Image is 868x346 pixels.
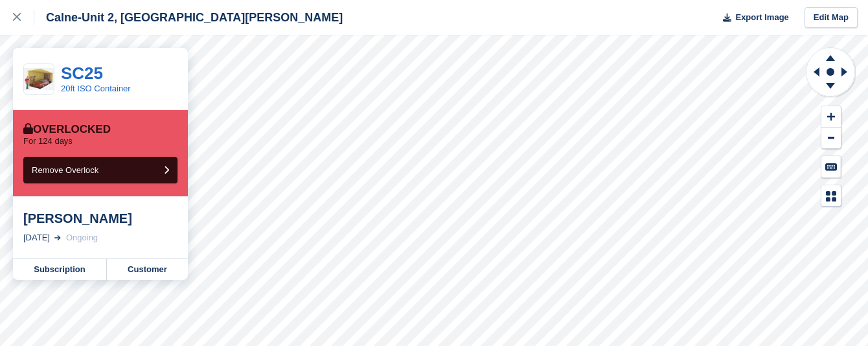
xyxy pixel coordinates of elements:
button: Map Legend [821,185,841,207]
button: Zoom In [821,106,841,128]
div: Calne-Unit 2, [GEOGRAPHIC_DATA][PERSON_NAME] [34,10,343,25]
span: Remove Overlock [32,165,98,175]
div: [PERSON_NAME] [23,211,177,226]
div: Ongoing [66,231,98,244]
a: Edit Map [805,7,858,29]
div: [DATE] [23,231,50,244]
button: Keyboard Shortcuts [821,156,841,178]
button: Zoom Out [821,128,841,149]
a: Subscription [13,259,107,280]
a: 20ft ISO Container [61,84,131,93]
a: SC25 [61,63,103,83]
button: Remove Overlock [23,157,177,183]
div: Overlocked [23,123,111,136]
a: Customer [107,259,188,280]
span: Export Image [735,11,788,24]
p: For 124 days [23,136,73,146]
img: arrow-right-light-icn-cde0832a797a2874e46488d9cf13f60e5c3a73dbe684e267c42b8395dfbc2abf.svg [54,235,61,240]
img: 20ft.jpg [24,68,54,90]
button: Export Image [715,7,789,29]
